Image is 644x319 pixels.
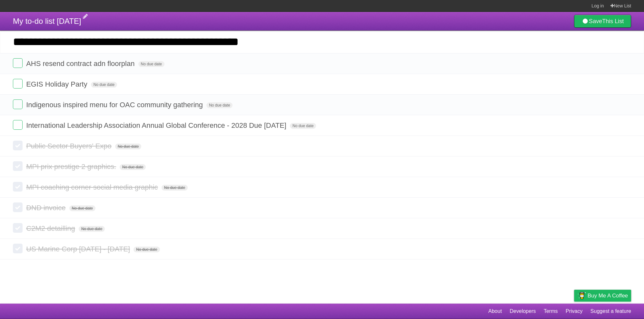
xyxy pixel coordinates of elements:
a: Terms [544,305,558,317]
b: This List [602,18,624,24]
span: No due date [290,123,316,129]
label: Done [13,202,23,212]
label: Done [13,99,23,109]
img: Buy me a coffee [577,290,586,301]
a: SaveThis List [574,15,631,28]
span: My to-do list [DATE] [13,17,81,25]
label: Done [13,182,23,192]
span: International Leadership Association Annual Global Conference - 2028 Due [DATE] [26,121,288,129]
span: Buy me a coffee [588,290,628,301]
span: EGIS Holiday Party [26,80,89,88]
label: Done [13,120,23,130]
span: AHS resend contract adn floorplan [26,60,136,68]
a: Buy me a coffee [574,290,631,302]
span: No due date [138,61,164,67]
span: No due date [69,205,95,211]
span: Public Sector Buyers' Expo [26,142,113,150]
a: Developers [510,305,536,317]
span: No due date [79,226,105,232]
label: Done [13,141,23,150]
span: MPI coaching corner social media graphic [26,183,159,191]
span: No due date [91,82,117,88]
label: Done [13,223,23,233]
span: No due date [120,164,146,170]
span: MPI prix prestige 2 graphics. [26,163,118,171]
a: Suggest a feature [590,305,631,317]
label: Done [13,79,23,89]
span: No due date [162,185,188,191]
label: Done [13,161,23,171]
span: No due date [115,144,141,149]
a: About [488,305,502,317]
span: No due date [206,102,233,108]
span: US Marine Corp [DATE] - [DATE] [26,245,132,253]
span: DND invoice [26,204,67,212]
label: Done [13,58,23,68]
span: C2M2 detailling [26,224,77,232]
span: Indigenous inspired menu for OAC community gathering [26,101,204,109]
span: No due date [134,247,160,252]
a: Privacy [566,305,582,317]
label: Done [13,244,23,253]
